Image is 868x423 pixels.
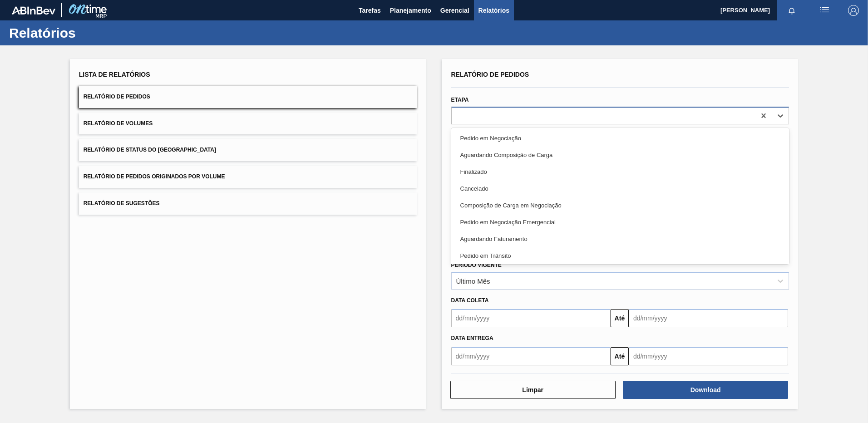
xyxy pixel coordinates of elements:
button: Até [611,347,629,365]
input: dd/mm/yyyy [629,347,788,365]
button: Relatório de Pedidos Originados por Volume [79,166,417,188]
button: Notificações [777,4,806,17]
button: Relatório de Sugestões [79,192,417,215]
span: Relatório de Status do [GEOGRAPHIC_DATA] [84,147,216,153]
div: Último Mês [456,277,490,285]
div: Pedido em Trânsito [451,247,789,264]
button: Relatório de Volumes [79,113,417,135]
button: Relatório de Status do [GEOGRAPHIC_DATA] [79,139,417,161]
button: Relatório de Pedidos [79,86,417,108]
span: Relatório de Pedidos [84,93,150,100]
label: Período Vigente [451,262,502,268]
span: Relatório de Pedidos [451,71,529,78]
label: Etapa [451,97,469,103]
span: Data coleta [451,297,489,304]
input: dd/mm/yyyy [451,347,611,365]
span: Data entrega [451,335,493,341]
span: Planejamento [390,5,431,16]
button: Limpar [450,381,616,399]
button: Download [623,381,788,399]
button: Até [611,309,629,327]
div: Pedido em Negociação Emergencial [451,214,789,231]
div: Finalizado [451,163,789,180]
img: Logout [848,5,859,16]
span: Tarefas [359,5,381,16]
div: Composição de Carga em Negociação [451,197,789,214]
span: Relatório de Volumes [84,120,153,127]
span: Relatórios [478,5,509,16]
img: userActions [819,5,830,16]
h1: Relatórios [9,28,170,38]
input: dd/mm/yyyy [451,309,611,327]
img: TNhmsLtSVTkK8tSr43FrP2fwEKptu5GPRR3wAAAABJRU5ErkJggg== [12,6,55,15]
span: Relatório de Sugestões [84,200,160,207]
input: dd/mm/yyyy [629,309,788,327]
div: Aguardando Composição de Carga [451,147,789,163]
span: Gerencial [440,5,469,16]
div: Pedido em Negociação [451,130,789,147]
div: Cancelado [451,180,789,197]
div: Aguardando Faturamento [451,231,789,247]
span: Lista de Relatórios [79,71,150,78]
span: Relatório de Pedidos Originados por Volume [84,173,225,180]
